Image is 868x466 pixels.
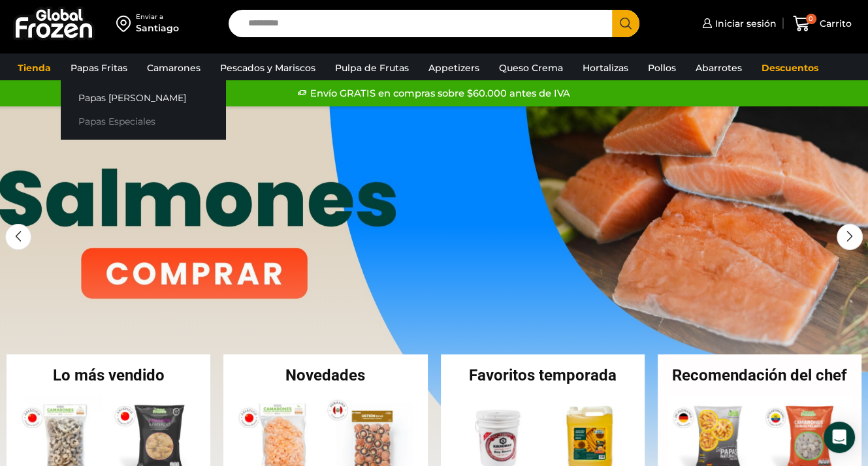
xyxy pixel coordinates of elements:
a: Papas Especiales [61,110,225,134]
a: Pescados y Mariscos [214,55,322,80]
div: Previous slide [5,224,31,250]
div: Enviar a [136,12,179,22]
a: Abarrotes [689,55,748,80]
a: Descuentos [755,55,825,80]
h2: Recomendación del chef [658,367,861,383]
a: Papas Fritas [64,55,134,80]
a: Pulpa de Frutas [329,55,415,80]
a: 0 Carrito [790,8,855,39]
span: 0 [806,14,816,24]
a: Papas [PERSON_NAME] [61,85,225,110]
span: Carrito [816,17,852,30]
a: Tienda [11,55,57,80]
h2: Novedades [223,367,427,383]
div: Open Intercom Messenger [824,422,855,453]
a: Camarones [140,55,207,80]
a: Queso Crema [492,55,570,80]
a: Iniciar sesión [699,10,777,37]
div: Next slide [837,224,863,250]
a: Pollos [641,55,683,80]
div: Santiago [136,22,179,35]
button: Search button [612,10,639,37]
h2: Favoritos temporada [441,367,645,383]
h2: Lo más vendido [7,367,210,383]
img: address-field-icon.svg [116,12,136,35]
a: Hortalizas [576,55,635,80]
span: Iniciar sesión [712,17,777,30]
a: Appetizers [422,55,486,80]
